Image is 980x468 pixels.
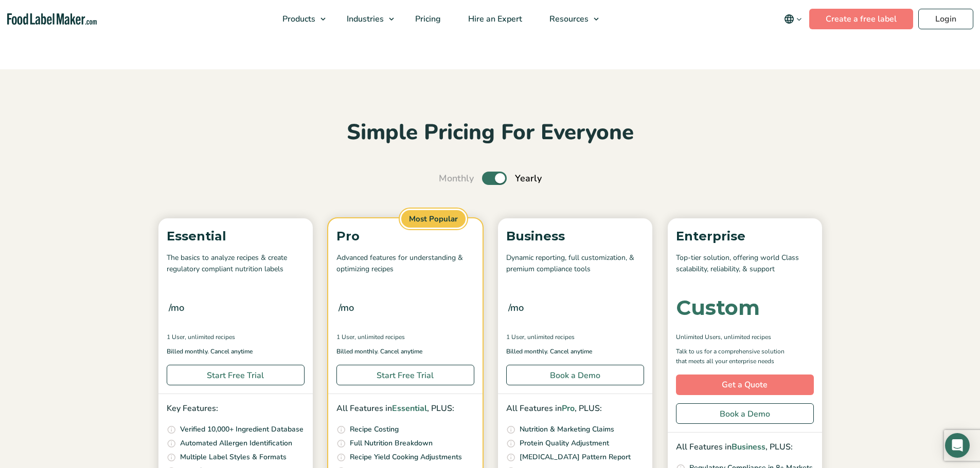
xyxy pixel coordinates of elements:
[546,13,590,25] span: Resources
[167,402,305,416] p: Key Features:
[918,9,973,29] a: Login
[336,365,474,385] a: Start Free Trial
[338,301,354,315] span: /mo
[520,438,609,449] p: Protein Quality Adjustment
[676,403,814,424] a: Book a Demo
[520,452,631,463] p: [MEDICAL_DATA] Pattern Report
[945,433,970,458] div: Open Intercom Messenger
[336,252,474,275] p: Advanced features for understanding & optimizing recipes
[354,332,405,342] span: , Unlimited Recipes
[167,347,305,357] p: Billed monthly. Cancel anytime
[465,13,523,25] span: Hire an Expert
[676,347,794,366] p: Talk to us for a comprehensive solution that meets all your enterprise needs
[439,172,474,185] span: Monthly
[336,332,354,342] span: 1 User
[515,172,542,185] span: Yearly
[524,332,575,342] span: , Unlimited Recipes
[400,209,467,230] span: Most Popular
[676,375,814,395] a: Get a Quote
[180,452,287,463] p: Multiple Label Styles & Formats
[180,438,292,449] p: Automated Allergen Identification
[412,13,442,25] span: Pricing
[169,301,184,315] span: /mo
[506,332,524,342] span: 1 User
[506,365,644,385] a: Book a Demo
[336,402,474,416] p: All Features in , PLUS:
[350,424,399,435] p: Recipe Costing
[392,403,427,414] span: Essential
[336,347,474,357] p: Billed monthly. Cancel anytime
[153,119,827,147] h2: Simple Pricing For Everyone
[508,301,524,315] span: /mo
[676,441,814,454] p: All Features in , PLUS:
[167,227,305,246] p: Essential
[482,172,507,185] label: Toggle
[350,438,433,449] p: Full Nutrition Breakdown
[676,227,814,246] p: Enterprise
[732,441,765,453] span: Business
[180,424,304,435] p: Verified 10,000+ Ingredient Database
[167,365,305,385] a: Start Free Trial
[809,9,913,29] a: Create a free label
[562,403,575,414] span: Pro
[336,227,474,246] p: Pro
[506,227,644,246] p: Business
[167,252,305,275] p: The basics to analyze recipes & create regulatory compliant nutrition labels
[676,297,760,318] div: Custom
[506,252,644,275] p: Dynamic reporting, full customization, & premium compliance tools
[344,13,385,25] span: Industries
[167,332,185,342] span: 1 User
[350,452,462,463] p: Recipe Yield Cooking Adjustments
[279,13,316,25] span: Products
[676,252,814,275] p: Top-tier solution, offering world Class scalability, reliability, & support
[721,332,771,342] span: , Unlimited Recipes
[506,347,644,357] p: Billed monthly. Cancel anytime
[676,332,721,342] span: Unlimited Users
[185,332,235,342] span: , Unlimited Recipes
[506,402,644,416] p: All Features in , PLUS:
[520,424,614,435] p: Nutrition & Marketing Claims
